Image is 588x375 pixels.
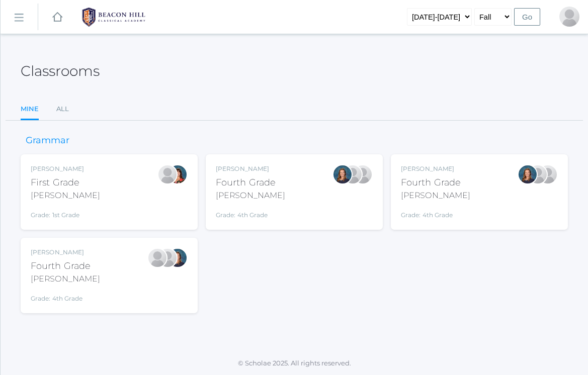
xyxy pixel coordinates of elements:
div: Grade: 4th Grade [31,289,100,303]
div: Heather Porter [353,164,373,184]
div: [PERSON_NAME] [401,190,470,202]
a: Mine [21,99,39,121]
div: Grade: 4th Grade [401,206,470,220]
div: Heather Porter [157,248,178,268]
div: Lydia Chaffin [528,164,548,184]
div: [PERSON_NAME] [31,273,100,285]
h2: Classrooms [21,63,100,79]
div: Jaimie Watson [157,164,178,184]
input: Go [514,8,540,26]
div: Lydia Chaffin [343,164,363,184]
div: Fourth Grade [401,176,470,190]
div: Heather Wallock [167,164,188,184]
div: [PERSON_NAME] [31,248,100,257]
p: © Scholae 2025. All rights reserved. [1,358,588,368]
div: Fourth Grade [31,259,100,273]
div: Heather Porter [538,164,558,184]
div: Ellie Bradley [167,248,188,268]
div: [PERSON_NAME] [216,164,285,173]
div: Grade: 1st Grade [31,206,100,220]
div: [PERSON_NAME] [31,190,100,202]
div: First Grade [31,176,100,190]
img: BHCALogos-05-308ed15e86a5a0abce9b8dd61676a3503ac9727e845dece92d48e8588c001991.png [76,5,151,30]
div: [PERSON_NAME] [401,164,470,173]
div: Heather Porter [559,7,579,27]
div: Ellie Bradley [332,164,353,184]
div: Ellie Bradley [518,164,538,184]
div: Lydia Chaffin [147,248,167,268]
div: Grade: 4th Grade [216,206,285,220]
div: [PERSON_NAME] [216,190,285,202]
a: All [56,99,69,119]
h3: Grammar [21,136,74,146]
div: [PERSON_NAME] [31,164,100,173]
div: Fourth Grade [216,176,285,190]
